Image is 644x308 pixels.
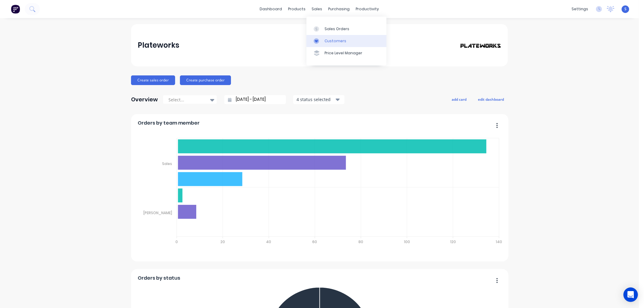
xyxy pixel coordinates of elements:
[11,5,20,14] img: Factory
[131,94,158,106] div: Overview
[175,239,178,244] tspan: 0
[353,5,382,14] div: productivity
[312,239,317,244] tspan: 60
[450,239,456,244] tspan: 120
[325,5,353,14] div: purchasing
[306,47,386,59] a: Price Level Manager
[296,96,335,103] div: 4 status selected
[325,38,346,44] div: Customers
[496,239,502,244] tspan: 140
[220,239,225,244] tspan: 20
[306,35,386,47] a: Customers
[325,26,349,32] div: Sales Orders
[306,23,386,35] a: Sales Orders
[266,239,271,244] tspan: 40
[325,50,362,56] div: Price Level Manager
[131,75,175,85] button: Create sales order
[358,239,363,244] tspan: 80
[293,95,344,104] button: 4 status selected
[180,75,231,85] button: Create purchase order
[138,119,200,127] span: Orders by team member
[624,6,626,12] span: S
[138,39,179,51] div: Plateworks
[448,95,470,103] button: add card
[404,239,410,244] tspan: 100
[285,5,309,14] div: products
[162,161,172,166] tspan: Sales
[623,287,638,302] div: Open Intercom Messenger
[257,5,285,14] a: dashboard
[309,5,325,14] div: sales
[138,275,180,282] span: Orders by status
[143,210,172,215] tspan: [PERSON_NAME]
[474,95,508,103] button: edit dashboard
[459,43,501,48] img: Plateworks
[569,5,591,14] div: settings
